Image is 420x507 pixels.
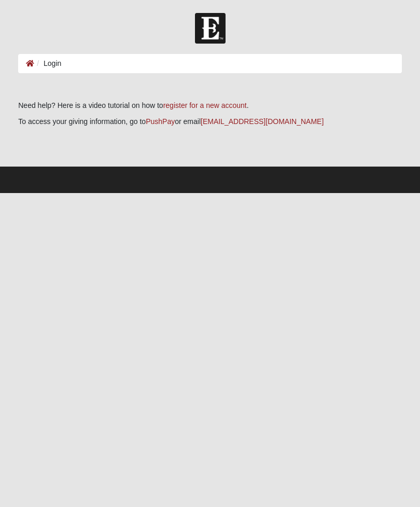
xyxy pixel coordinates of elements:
p: To access your giving information, go to or email [18,116,402,127]
li: Login [34,58,61,69]
a: [EMAIL_ADDRESS][DOMAIN_NAME] [201,117,324,126]
p: Need help? Here is a video tutorial on how to . [18,100,402,111]
img: Church of Eleven22 Logo [195,13,226,44]
a: register for a new account [163,101,247,109]
a: PushPay [146,117,175,126]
